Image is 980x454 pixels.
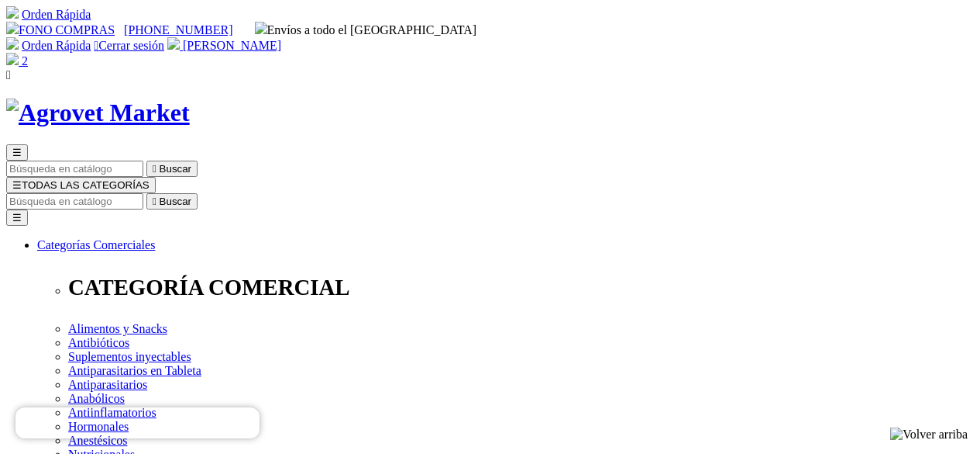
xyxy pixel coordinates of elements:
a: Orden Rápida [22,39,91,52]
i:  [94,39,98,52]
span: Buscar [160,196,191,207]
i:  [153,163,156,175]
a: Cerrar sesión [94,39,164,52]
button: ☰TODAS LAS CATEGORÍAS [6,177,156,193]
span: ☰ [12,179,22,191]
span: ☰ [12,147,22,158]
a: Orden Rápida [22,8,91,21]
span: Envíos a todo el [GEOGRAPHIC_DATA] [255,23,477,36]
a: Antiinflamatorios [68,406,156,419]
button:  Buscar [146,193,198,210]
button: ☰ [6,144,28,161]
img: shopping-bag.svg [6,53,19,65]
img: user.svg [167,37,180,50]
a: [PERSON_NAME] [167,39,281,52]
img: shopping-cart.svg [6,37,19,50]
button:  Buscar [146,161,198,177]
a: Antiparasitarios [68,378,147,391]
img: Agrovet Market [6,99,190,127]
iframe: Brevo live chat [15,407,260,438]
span: Buscar [160,163,191,175]
a: [PHONE_NUMBER] [124,23,232,36]
a: Suplementos inyectables [68,350,191,363]
button: ☰ [6,210,28,226]
a: FONO COMPRAS [6,23,115,36]
input: Buscar [6,193,143,210]
a: Categorías Comerciales [37,238,155,251]
p: CATEGORÍA COMERCIAL [68,275,974,300]
span: 2 [22,54,28,68]
a: Antibióticos [68,336,129,349]
a: Anestésicos [68,434,127,447]
i:  [6,68,11,81]
img: shopping-cart.svg [6,6,19,19]
input: Buscar [6,161,143,177]
a: 2 [6,54,28,68]
span: [PERSON_NAME] [183,39,281,52]
a: Antiparasitarios en Tableta [68,364,201,377]
a: Anabólicos [68,392,125,405]
i:  [153,196,156,207]
img: delivery-truck.svg [255,22,267,34]
a: Alimentos y Snacks [68,322,167,335]
img: phone.svg [6,22,19,34]
img: Volver arriba [890,428,968,442]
